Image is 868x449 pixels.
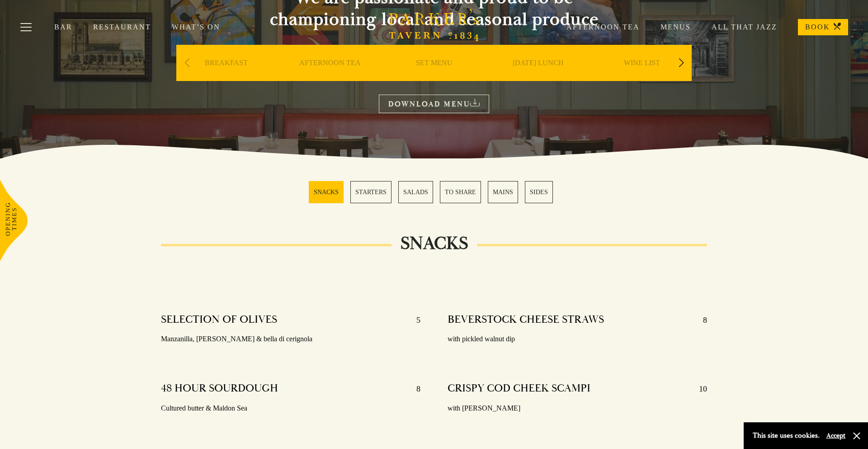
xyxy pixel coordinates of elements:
[161,402,420,415] p: Cultured butter & Maldon Sea
[280,45,380,108] div: 2 / 9
[350,181,392,203] a: 2 / 6
[440,181,481,203] a: 4 / 6
[826,431,845,440] button: Accept
[675,53,687,73] div: Next slide
[525,181,553,203] a: 6 / 6
[392,233,477,254] h2: SNACKS
[448,382,590,396] h4: CRISPY COD CHEEK SCAMPI
[384,45,484,108] div: 3 / 9
[592,45,692,108] div: 5 / 9
[488,181,518,203] a: 5 / 6
[161,333,420,346] p: Manzanilla, [PERSON_NAME] & bella di cerignola
[488,45,588,108] div: 4 / 9
[205,58,248,95] a: BREAKFAST
[398,181,433,203] a: 3 / 6
[513,58,564,95] a: [DATE] LUNCH
[694,313,707,327] p: 8
[624,58,660,95] a: WINE LIST
[416,58,453,95] a: SET MENU
[407,382,420,396] p: 8
[690,382,707,396] p: 10
[181,53,193,73] div: Previous slide
[299,58,361,95] a: AFTERNOON TEA
[753,429,820,442] p: This site uses cookies.
[309,181,344,203] a: 1 / 6
[448,313,604,327] h4: BEVERSTOCK CHEESE STRAWS
[448,402,707,415] p: with [PERSON_NAME]
[161,382,278,396] h4: 48 HOUR SOURDOUGH
[448,333,707,346] p: with pickled walnut dip
[176,45,276,108] div: 1 / 9
[379,95,489,113] a: DOWNLOAD MENU
[407,313,420,327] p: 5
[161,313,277,327] h4: SELECTION OF OLIVES
[852,431,861,440] button: Close and accept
